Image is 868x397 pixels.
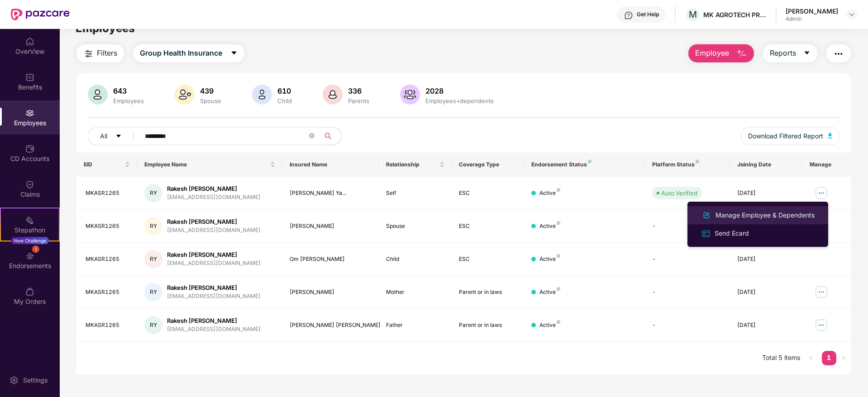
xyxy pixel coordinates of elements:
[803,49,811,57] span: caret-down
[25,73,34,82] img: svg+xml;base64,PHN2ZyBpZD0iQmVuZWZpdHMiIHhtbG5zPSJodHRwOi8vd3d3LnczLm9yZy8yMDAwL3N2ZyIgd2lkdGg9Ij...
[814,186,829,200] img: manageButton
[198,97,223,104] div: Spouse
[290,288,372,297] div: [PERSON_NAME]
[786,7,838,15] div: [PERSON_NAME]
[290,189,372,198] div: [PERSON_NAME] Ya...
[32,246,39,253] div: 1
[25,144,34,153] img: svg+xml;base64,PHN2ZyBpZD0iQ0RfQWNjb3VudHMiIGRhdGEtbmFtZT0iQ0QgQWNjb3VudHMiIHhtbG5zPSJodHRwOi8vd3...
[230,49,238,57] span: caret-down
[20,376,50,385] div: Settings
[452,152,524,177] th: Coverage Type
[167,217,261,226] div: Rakesh [PERSON_NAME]
[703,10,767,19] div: MK AGROTECH PRIVATE LIMITED
[539,288,560,297] div: Active
[144,217,162,235] div: RY
[701,210,712,221] img: svg+xml;base64,PHN2ZyB4bWxucz0iaHR0cDovL3d3dy53My5vcmcvMjAwMC9zdmciIHhtbG5zOnhsaW5rPSJodHRwOi8vd3...
[557,287,560,291] img: svg+xml;base64,PHN2ZyB4bWxucz0iaHR0cDovL3d3dy53My5vcmcvMjAwMC9zdmciIHdpZHRoPSI4IiBoZWlnaHQ9IjgiIH...
[290,255,372,264] div: Om [PERSON_NAME]
[111,86,146,95] div: 643
[539,222,560,231] div: Active
[737,189,795,198] div: [DATE]
[645,276,730,309] td: -
[695,47,729,59] span: Employee
[309,132,315,141] span: close-circle
[25,287,34,296] img: svg+xml;base64,PHN2ZyBpZD0iTXlfT3JkZXJzIiBkYXRhLW5hbWU9Ik15IE9yZGVycyIgeG1sbnM9Imh0dHA6Ly93d3cudz...
[1,226,59,235] div: Stepathon
[786,15,838,23] div: Admin
[808,355,814,360] span: left
[848,11,855,18] img: svg+xml;base64,PHN2ZyBpZD0iRHJvcGRvd24tMzJ4MzIiIHhtbG5zPSJodHRwOi8vd3d3LnczLm9yZy8yMDAwL3N2ZyIgd2...
[386,222,444,231] div: Spouse
[688,44,754,62] button: Employee
[762,351,800,365] li: Total 5 items
[804,351,818,365] button: left
[557,221,560,225] img: svg+xml;base64,PHN2ZyB4bWxucz0iaHR0cDovL3d3dy53My5vcmcvMjAwMC9zdmciIHdpZHRoPSI4IiBoZWlnaHQ9IjgiIH...
[86,288,130,297] div: MKASR1265
[323,85,343,104] img: svg+xml;base64,PHN2ZyB4bWxucz0iaHR0cDovL3d3dy53My5vcmcvMjAwMC9zdmciIHhtbG5zOnhsaW5rPSJodHRwOi8vd3...
[25,37,34,46] img: svg+xml;base64,PHN2ZyBpZD0iSG9tZSIgeG1sbnM9Imh0dHA6Ly93d3cudzMub3JnLzIwMDAvc3ZnIiB3aWR0aD0iMjAiIG...
[539,189,560,198] div: Active
[86,255,130,264] div: MKASR1265
[459,288,517,297] div: Parent or in laws
[167,317,261,325] div: Rakesh [PERSON_NAME]
[833,48,844,59] img: svg+xml;base64,PHN2ZyB4bWxucz0iaHR0cDovL3d3dy53My5vcmcvMjAwMC9zdmciIHdpZHRoPSIyNCIgaGVpZ2h0PSIyNC...
[167,184,261,193] div: Rakesh [PERSON_NAME]
[737,255,795,264] div: [DATE]
[167,284,261,292] div: Rakesh [PERSON_NAME]
[167,193,261,202] div: [EMAIL_ADDRESS][DOMAIN_NAME]
[822,351,836,364] a: 1
[459,321,517,330] div: Parent or in laws
[730,152,802,177] th: Joining Date
[748,131,823,141] span: Download Filtered Report
[736,48,747,59] img: svg+xml;base64,PHN2ZyB4bWxucz0iaHR0cDovL3d3dy53My5vcmcvMjAwMC9zdmciIHhtbG5zOnhsaW5rPSJodHRwOi8vd3...
[386,161,437,168] span: Relationship
[539,255,560,264] div: Active
[459,222,517,231] div: ESC
[814,285,829,299] img: manageButton
[836,351,851,365] li: Next Page
[144,250,162,268] div: RY
[319,132,337,140] span: search
[167,226,261,235] div: [EMAIL_ADDRESS][DOMAIN_NAME]
[814,318,829,332] img: manageButton
[689,9,697,20] span: M
[386,189,444,198] div: Self
[741,127,839,145] button: Download Filtered Report
[100,131,107,141] span: All
[76,44,124,62] button: Filters
[11,237,49,244] div: New Challenge
[841,355,846,360] span: right
[763,44,817,62] button: Reportscaret-down
[531,161,638,168] div: Endorsement Status
[386,321,444,330] div: Father
[83,48,94,59] img: svg+xml;base64,PHN2ZyB4bWxucz0iaHR0cDovL3d3dy53My5vcmcvMjAwMC9zdmciIHdpZHRoPSIyNCIgaGVpZ2h0PSIyNC...
[25,216,34,225] img: svg+xml;base64,PHN2ZyB4bWxucz0iaHR0cDovL3d3dy53My5vcmcvMjAwMC9zdmciIHdpZHRoPSIyMSIgaGVpZ2h0PSIyMC...
[88,127,143,145] button: Allcaret-down
[25,251,34,260] img: svg+xml;base64,PHN2ZyBpZD0iRW5kb3JzZW1lbnRzIiB4bWxucz0iaHR0cDovL3d3dy53My5vcmcvMjAwMC9zdmciIHdpZH...
[86,222,130,231] div: MKASR1265
[645,243,730,276] td: -
[346,86,371,95] div: 336
[714,210,816,220] div: Manage Employee & Dependents
[276,97,294,104] div: Child
[828,133,832,138] img: svg+xml;base64,PHN2ZyB4bWxucz0iaHR0cDovL3d3dy53My5vcmcvMjAwMC9zdmciIHhtbG5zOnhsaW5rPSJodHRwOi8vd3...
[386,255,444,264] div: Child
[144,283,162,301] div: RY
[701,229,711,239] img: svg+xml;base64,PHN2ZyB4bWxucz0iaHR0cDovL3d3dy53My5vcmcvMjAwMC9zdmciIHdpZHRoPSIxNiIgaGVpZ2h0PSIxNi...
[661,189,697,198] div: Auto Verified
[737,288,795,297] div: [DATE]
[802,152,851,177] th: Manage
[111,97,146,104] div: Employees
[144,316,162,334] div: RY
[25,180,34,189] img: svg+xml;base64,PHN2ZyBpZD0iQ2xhaW0iIHhtbG5zPSJodHRwOi8vd3d3LnczLm9yZy8yMDAwL3N2ZyIgd2lkdGg9IjIwIi...
[167,259,261,268] div: [EMAIL_ADDRESS][DOMAIN_NAME]
[137,152,282,177] th: Employee Name
[198,86,223,95] div: 439
[379,152,451,177] th: Relationship
[133,44,244,62] button: Group Health Insurancecaret-down
[386,288,444,297] div: Mother
[10,376,19,385] img: svg+xml;base64,PHN2ZyBpZD0iU2V0dGluZy0yMHgyMCIgeG1sbnM9Imh0dHA6Ly93d3cudzMub3JnLzIwMDAvc3ZnIiB3aW...
[309,133,315,138] span: close-circle
[424,86,496,95] div: 2028
[88,85,108,104] img: svg+xml;base64,PHN2ZyB4bWxucz0iaHR0cDovL3d3dy53My5vcmcvMjAwMC9zdmciIHhtbG5zOnhsaW5rPSJodHRwOi8vd3...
